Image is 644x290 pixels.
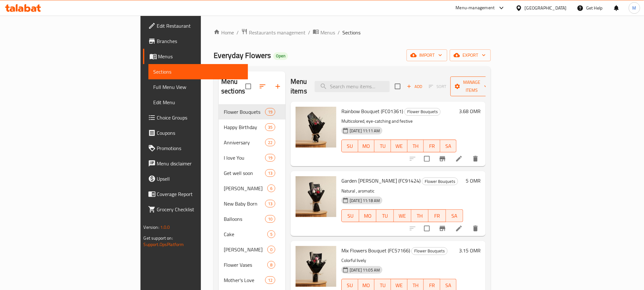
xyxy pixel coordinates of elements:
div: items [267,246,275,253]
span: SU [344,211,357,221]
button: SA [446,209,463,222]
span: Edit Restaurant [157,22,243,30]
a: Grocery Checklist [143,202,248,217]
span: Happy Birthday [224,123,265,131]
span: Sections [342,29,360,36]
button: FR [424,140,440,152]
span: 19 [265,155,275,161]
div: Mother's Love12 [219,272,285,288]
div: items [265,276,275,284]
div: items [265,139,275,146]
div: items [265,215,275,223]
p: Multicolored, eye-catching and festive [341,117,456,125]
button: Add section [270,79,285,94]
a: Promotions [143,141,248,156]
div: I love You [224,154,265,162]
button: export [450,49,491,61]
div: Anniversary22 [219,135,285,150]
a: Edit menu item [455,225,463,232]
span: Menu disclaimer [157,160,243,167]
button: TH [411,209,429,222]
span: Choice Groups [157,114,243,121]
span: Full Menu View [154,83,243,91]
span: [DATE] 11:05 AM [347,267,382,273]
span: [DATE] 11:18 AM [347,198,382,204]
div: Balloons10 [219,211,285,227]
div: [PERSON_NAME]6 [219,181,285,196]
a: Edit Menu [148,95,248,110]
div: Balloons [224,215,265,223]
div: Open [273,52,288,60]
span: Flower Bouquets [422,178,458,185]
button: delete [468,221,483,236]
span: Upsell [157,175,243,183]
div: Eid Mubarak [224,185,267,192]
div: [PERSON_NAME]0 [219,242,285,257]
span: FR [426,281,438,290]
span: SA [443,141,454,151]
span: Open [273,53,288,59]
div: items [265,123,275,131]
span: TU [377,281,388,290]
img: Rainbow Bouquet (FC01361) [296,107,336,148]
button: Branch-specific-item [435,221,450,236]
div: Cake [224,230,267,238]
span: FR [431,211,443,221]
span: Grocery Checklist [157,206,243,213]
span: TU [377,141,388,151]
span: [DATE] 11:11 AM [347,128,382,134]
span: 13 [265,201,275,207]
span: export [455,51,486,59]
a: Restaurants management [241,28,305,37]
h6: 5 OMR [466,176,481,185]
div: New Baby Born [224,200,265,207]
a: Edit Restaurant [143,18,248,33]
span: 5 [268,231,275,237]
button: import [407,49,447,61]
h6: 3.68 OMR [459,107,481,116]
button: FR [428,209,446,222]
button: WE [394,209,411,222]
span: WE [396,211,409,221]
span: Flower Bouquets [224,108,265,116]
span: Select all sections [242,80,255,93]
div: Get well soon [224,169,265,177]
img: Garden Melody Bouquet (FC91424) [296,176,336,217]
li: / [338,29,340,36]
span: SU [344,281,356,290]
span: WE [394,281,405,290]
div: Flower Bouquets [404,108,441,116]
span: TH [410,141,421,151]
button: Branch-specific-item [435,151,450,166]
button: TU [376,209,394,222]
h2: Menu items [291,77,307,96]
span: Coverage Report [157,190,243,198]
button: WE [391,140,408,152]
span: Flower Bouquets [405,108,440,115]
span: Flower Vases [224,261,267,269]
span: FR [426,141,438,151]
button: MO [358,140,375,152]
a: Menu disclaimer [143,156,248,171]
div: Flower Vases8 [219,257,285,272]
a: Sections [148,64,248,79]
span: Menus [320,29,335,36]
button: TH [408,140,424,152]
span: WE [394,141,405,151]
span: 35 [265,124,275,130]
span: Manage items [456,78,488,94]
button: Add [404,82,425,91]
a: Branches [143,33,248,49]
button: SU [341,209,359,222]
div: Happy Birthday35 [219,120,285,135]
a: Support.OpsPlatform [144,240,184,249]
a: Upsell [143,171,248,186]
span: Select section [391,80,404,93]
span: 22 [265,140,275,146]
span: Mother's Love [224,276,265,284]
span: MO [361,141,372,151]
div: items [265,108,275,116]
